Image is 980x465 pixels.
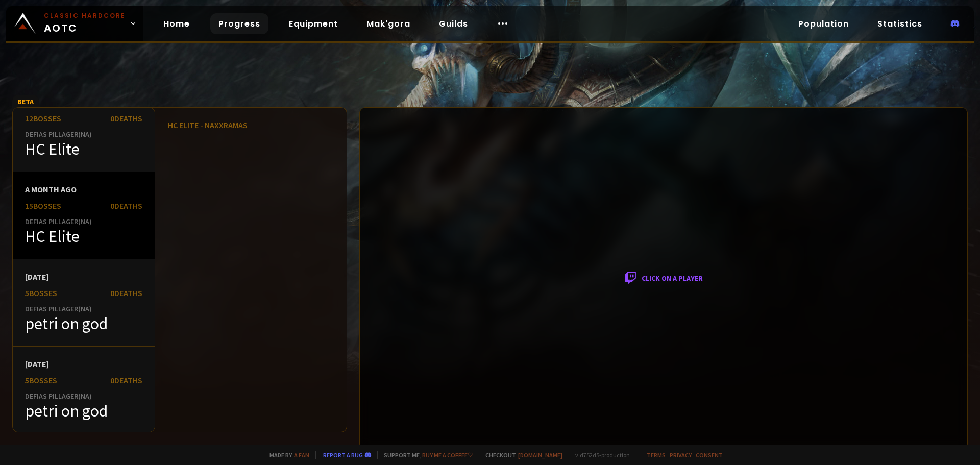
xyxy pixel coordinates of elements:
span: - [200,120,203,130]
div: [DATE] [25,359,142,369]
span: v. d752d5 - production [569,451,630,459]
div: HC Elite Naxxramas [168,120,334,130]
div: 0 Deaths [110,288,142,298]
div: petri on god [25,401,142,421]
div: Defias Pillager ( NA ) [25,217,142,226]
a: Progress [210,13,268,34]
a: Home [155,13,198,34]
span: Support me, [377,451,473,459]
div: 0 Deaths [110,201,142,211]
span: Checkout [479,451,562,459]
div: 5 bosses [25,375,57,385]
a: Privacy [670,451,692,459]
a: Consent [696,451,723,459]
div: 0 Deaths [110,375,142,385]
a: Statistics [869,13,930,34]
div: Click on a player [359,107,968,450]
div: [DATE] [25,272,142,282]
div: 5 bosses [25,288,57,298]
span: Made by [263,451,309,459]
div: HC Elite [25,139,142,159]
div: Defias Pillager ( NA ) [25,391,142,401]
a: Terms [647,451,666,459]
a: a fan [294,451,309,459]
a: Equipment [281,13,346,34]
a: Guilds [431,13,476,34]
a: Population [790,13,857,34]
a: Mak'gora [358,13,419,34]
a: Buy me a coffee [422,451,473,459]
a: Classic HardcoreAOTC [6,6,143,41]
div: HC Elite [25,226,142,247]
div: a month ago [25,184,142,194]
a: [DOMAIN_NAME] [518,451,562,459]
div: Defias Pillager ( NA ) [25,304,142,313]
a: Report a bug [323,451,363,459]
div: 12 bosses [25,113,61,124]
div: BETA [12,95,39,112]
div: petri on god [25,313,142,334]
div: 15 bosses [25,201,61,211]
div: 0 Deaths [110,113,142,124]
span: AOTC [44,11,126,36]
small: Classic Hardcore [44,11,126,20]
div: Defias Pillager ( NA ) [25,130,142,139]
